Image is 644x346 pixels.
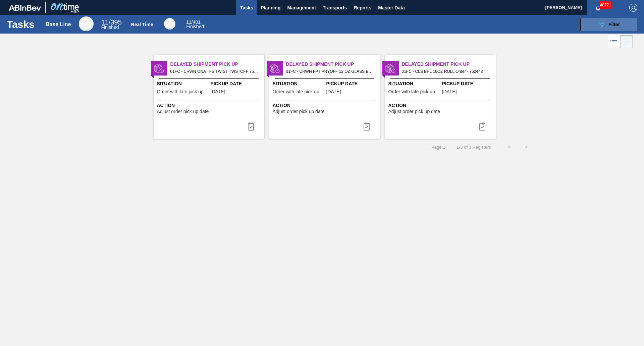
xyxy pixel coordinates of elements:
button: Notifications [587,3,609,12]
span: Pickup Date [326,80,378,87]
span: Action [273,102,378,109]
span: 08/06/2025 [326,89,341,94]
div: Base Line [79,16,94,31]
span: 01FC - CRWN ONA TFS TWIST TWSTOFF 75# 2-COLR 1458-H Order - 762442 [170,68,259,75]
span: 1 - 3 of 3 Registers [455,145,491,150]
span: Situation [388,80,440,87]
span: Order with late pick up [388,89,435,94]
button: > [518,139,535,155]
span: Situation [157,80,209,87]
span: Page : 1 [431,145,445,150]
span: Adjust order pick up date [273,109,325,114]
span: Tasks [239,4,254,12]
img: Logout [629,4,637,12]
span: Delayed Shipment Pick Up [170,61,264,68]
div: Complete task: 6813888 [243,120,259,133]
div: Base Line [46,21,71,28]
span: Planning [261,4,280,12]
span: Filter [608,22,620,27]
button: icon-task complete [243,120,259,133]
img: icon-task complete [478,122,486,131]
span: 08/06/2025 [211,89,225,94]
img: status [154,63,164,73]
span: Order with late pick up [157,89,204,94]
div: Complete task: 6813909 [474,120,490,133]
div: Real Time [131,22,153,27]
span: Transports [323,4,347,12]
span: / 395 [101,18,122,26]
div: List Vision [608,35,620,48]
span: 01FC - CRWN FPT PRYOFF 12 OZ GLASS BOTTLE 75# Order - 762127 [286,68,375,75]
span: Adjust order pick up date [157,109,209,114]
span: Action [157,102,263,109]
span: 11 [186,19,192,25]
span: Management [287,4,316,12]
button: icon-task complete [359,120,375,133]
span: Delayed Shipment Pick Up [286,61,380,68]
span: Finished [101,24,119,30]
span: 01FC - CLS BHL 16OZ ROLL Order - 762443 [402,68,490,75]
span: Action [388,102,494,109]
img: status [270,63,280,73]
div: Complete task: 6813908 [359,120,375,133]
span: Delayed Shipment Pick Up [402,61,496,68]
span: Pickup Date [442,80,494,87]
span: 11 [101,18,109,26]
img: icon-task complete [363,122,371,131]
div: Base Line [101,19,122,30]
span: / 401 [186,19,201,25]
span: 08/06/2025 [442,89,457,94]
div: Real Time [186,20,204,29]
span: Master Data [378,4,405,12]
span: Pickup Date [211,80,263,87]
div: Real Time [164,18,175,30]
span: 48721 [599,1,612,9]
button: icon-task complete [474,120,490,133]
div: Card Vision [620,35,633,48]
span: Reports [354,4,371,12]
h1: Tasks [7,20,36,28]
span: Finished [186,24,204,29]
button: < [501,139,518,155]
img: status [385,63,395,73]
span: Order with late pick up [273,89,319,94]
img: TNhmsLtSVTkK8tSr43FrP2fwEKptu5GPRR3wAAAABJRU5ErkJggg== [9,5,41,11]
button: Filter [580,18,637,31]
img: icon-task complete [247,122,255,131]
span: Situation [273,80,325,87]
span: Adjust order pick up date [388,109,440,114]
